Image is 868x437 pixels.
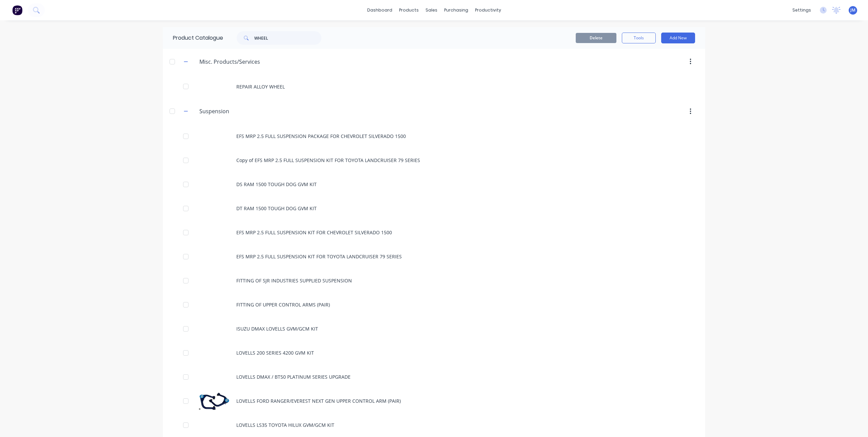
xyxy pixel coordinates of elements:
div: products [396,5,422,15]
div: settings [789,5,814,15]
div: FITTING OF UPPER CONTROL ARMS (PAIR) [163,293,705,317]
div: REPAIR ALLOY WHEEL [163,75,705,99]
div: LOVELLS LS35 TOYOTA HILUX GVM/GCM KIT [163,413,705,437]
div: EFS MRP 2.5 FULL SUSPENSION PACKAGE FOR CHEVROLET SILVERADO 1500 [163,124,705,148]
div: DT RAM 1500 TOUGH DOG GVM KIT [163,196,705,220]
div: EFS MRP 2.5 FULL SUSPENSION KIT FOR TOYOTA LANDCRUISER 79 SERIES [163,244,705,269]
a: dashboard [364,5,396,15]
div: productivity [472,5,505,15]
img: Factory [12,5,22,15]
div: LOVELLS 200 SERIES 4200 GVM KIT [163,341,705,365]
div: Product Catalogue [163,27,223,49]
div: sales [422,5,441,15]
span: JM [850,7,855,13]
div: ISUZU DMAX LOVELLS GVM/GCM KIT [163,317,705,341]
input: Enter category name [199,107,280,115]
input: Search... [254,31,321,45]
div: EFS MRP 2.5 FULL SUSPENSION KIT FOR CHEVROLET SILVERADO 1500 [163,220,705,244]
div: LOVELLS FORD RANGER/EVEREST NEXT GEN UPPER CONTROL ARM (PAIR)LOVELLS FORD RANGER/EVEREST NEXT GEN... [163,389,705,413]
button: Delete [576,33,616,43]
input: Enter category name [199,58,280,66]
div: Copy of EFS MRP 2.5 FULL SUSPENSION KIT FOR TOYOTA LANDCRUISER 79 SERIES [163,148,705,172]
button: Tools [622,33,656,43]
div: FITTING OF SJR INDUSTRIES SUPPLIED SUSPENSION [163,269,705,293]
div: DS RAM 1500 TOUGH DOG GVM KIT [163,172,705,196]
div: purchasing [441,5,472,15]
button: Add New [661,33,695,43]
div: LOVELLS DMAX / BT50 PLATINUM SERIES UPGRADE [163,365,705,389]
